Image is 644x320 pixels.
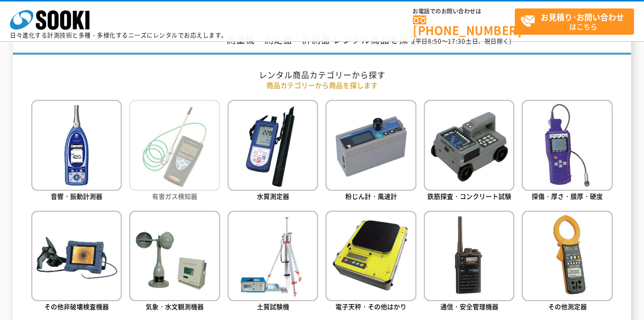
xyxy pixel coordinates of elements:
[522,100,612,190] img: 探傷・厚さ・膜厚・硬度
[152,191,197,201] span: 有害ガス検知器
[424,100,514,203] a: 鉄筋探査・コンクリート試験
[522,100,612,203] a: 探傷・厚さ・膜厚・硬度
[257,191,289,201] span: 水質測定器
[448,37,466,46] span: 17:30
[257,302,289,311] span: 土質試験機
[51,191,102,201] span: 音響・振動計測器
[31,80,613,90] p: 商品カテゴリーから商品を探します
[228,100,318,190] img: 水質測定器
[228,211,318,301] img: 土質試験機
[325,100,416,203] a: 粉じん計・風速計
[428,37,442,46] span: 8:50
[427,191,511,201] span: 鉄筋探査・コンクリート試験
[532,191,603,201] span: 探傷・厚さ・膜厚・硬度
[31,70,613,80] h2: レンタル商品カテゴリーから探す
[424,211,514,314] a: 通信・安全管理機器
[515,8,634,35] a: お見積り･お問い合わせはこちら
[44,302,109,311] span: その他非破壊検査機器
[325,100,416,190] img: 粉じん計・風速計
[129,100,220,203] a: 有害ガス検知器
[228,100,318,203] a: 水質測定器
[10,32,228,38] p: 日々進化する計測技術と多種・多様化するニーズにレンタルでお応えします。
[413,15,515,36] a: [PHONE_NUMBER]
[31,211,122,301] img: その他非破壊検査機器
[228,211,318,314] a: 土質試験機
[424,211,514,301] img: 通信・安全管理機器
[335,302,406,311] span: 電子天秤・その他はかり
[413,37,511,46] span: (平日 ～ 土日、祝日除く)
[31,211,122,314] a: その他非破壊検査機器
[520,9,634,34] span: はこちら
[548,302,587,311] span: その他測定器
[31,100,122,190] img: 音響・振動計測器
[129,211,220,301] img: 気象・水文観測機器
[440,302,498,311] span: 通信・安全管理機器
[345,191,397,201] span: 粉じん計・風速計
[325,211,416,314] a: 電子天秤・その他はかり
[129,100,220,190] img: 有害ガス検知器
[522,211,612,314] a: その他測定器
[129,211,220,314] a: 気象・水文観測機器
[413,8,515,14] span: お電話でのお問い合わせは
[541,11,624,23] strong: お見積り･お問い合わせ
[522,211,612,301] img: その他測定器
[325,211,416,301] img: 電子天秤・その他はかり
[31,100,122,203] a: 音響・振動計測器
[146,302,204,311] span: 気象・水文観測機器
[424,100,514,190] img: 鉄筋探査・コンクリート試験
